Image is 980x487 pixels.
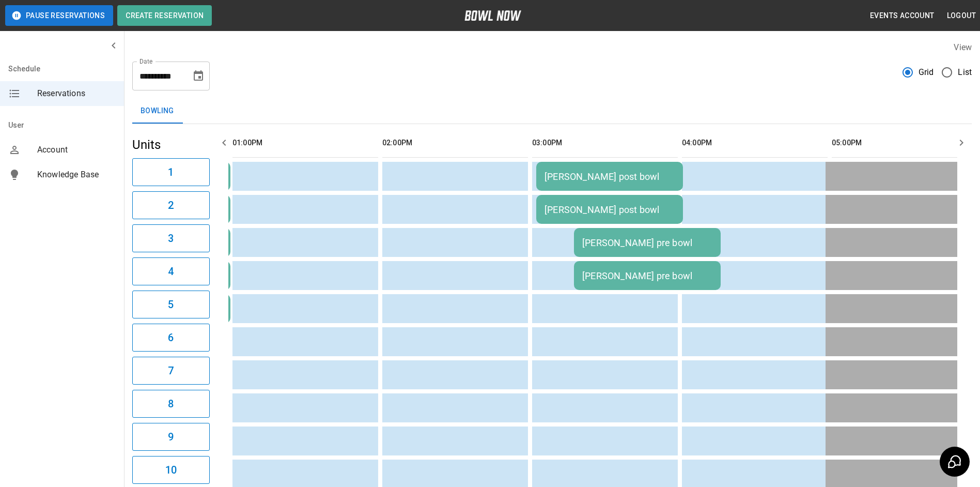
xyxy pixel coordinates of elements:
[132,291,210,318] button: 5
[168,263,174,280] h6: 4
[132,136,210,153] h5: Units
[132,99,972,124] div: inventory tabs
[165,462,177,478] h6: 10
[168,164,174,180] h6: 1
[545,204,675,215] div: [PERSON_NAME] post bowl
[919,66,934,79] span: Grid
[958,66,972,79] span: List
[168,197,174,214] h6: 2
[132,423,210,451] button: 9
[954,42,972,52] label: View
[232,128,378,158] th: 01:00PM
[37,144,116,156] span: Account
[132,191,210,219] button: 2
[545,171,675,182] div: [PERSON_NAME] post bowl
[168,395,174,412] h6: 8
[168,429,174,445] h6: 9
[5,5,113,26] button: Pause Reservations
[168,329,174,346] h6: 6
[132,390,210,418] button: 8
[132,257,210,285] button: 4
[582,270,712,281] div: [PERSON_NAME] pre bowl
[464,10,521,21] img: logo
[132,324,210,352] button: 6
[168,230,174,247] h6: 3
[117,5,212,26] button: Create Reservation
[582,237,712,248] div: [PERSON_NAME] pre bowl
[168,296,174,313] h6: 5
[132,456,210,484] button: 10
[866,6,939,25] button: Events Account
[168,362,174,379] h6: 7
[132,99,182,124] button: Bowling
[132,224,210,252] button: 3
[37,169,116,181] span: Knowledge Base
[37,87,116,100] span: Reservations
[132,158,210,186] button: 1
[382,128,528,158] th: 02:00PM
[188,66,209,86] button: Choose date, selected date is Sep 16, 2025
[132,357,210,385] button: 7
[943,6,980,25] button: Logout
